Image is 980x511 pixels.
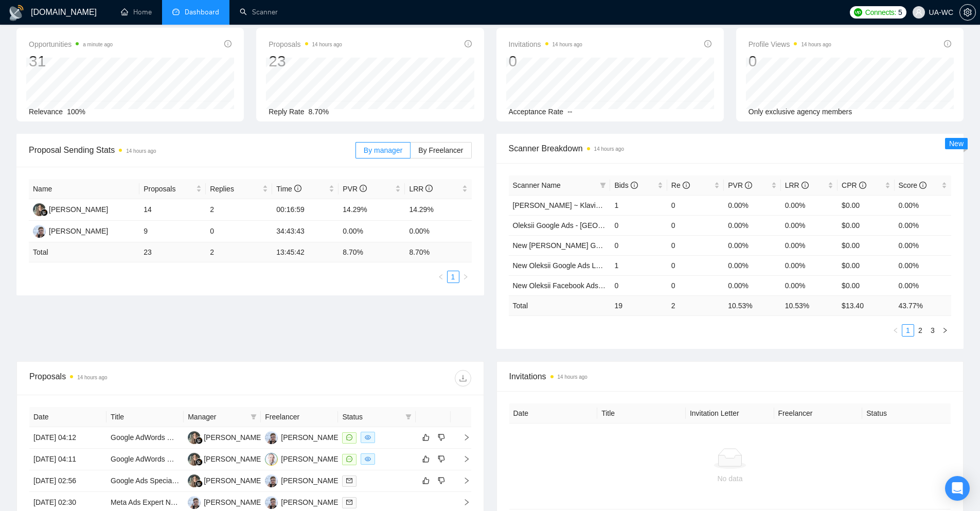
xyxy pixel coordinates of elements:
td: $0.00 [838,275,894,295]
span: Reply Rate [269,108,304,116]
a: New Oleksii Google Ads Leads - EU [513,261,628,270]
td: 34:43:43 [272,221,338,242]
td: 0.00% [781,235,838,255]
td: Google AdWords Management Expert Needed [106,449,184,470]
div: [PERSON_NAME] [281,453,340,465]
td: 0 [667,275,724,295]
th: Invitation Letter [686,403,774,424]
span: right [942,327,948,333]
div: [PERSON_NAME] [204,497,263,508]
div: No data [518,473,943,484]
span: info-circle [919,182,926,189]
img: gigradar-bm.png [195,480,203,487]
span: right [455,434,470,441]
span: like [422,455,430,463]
span: info-circle [294,185,301,192]
span: Profile Views [749,38,831,50]
td: 0 [667,235,724,255]
td: 2 [206,199,272,221]
td: $0.00 [838,215,894,235]
span: dislike [438,455,445,463]
span: Bids [614,181,637,189]
span: download [455,374,471,382]
span: eye [365,456,371,462]
button: left [435,271,447,283]
span: Scanner Name [513,181,561,189]
a: [PERSON_NAME] ~ Klaviyo + Ads [513,201,624,209]
td: 2 [667,295,724,315]
span: info-circle [360,185,367,192]
td: Total [509,295,611,315]
img: LK [188,474,201,487]
th: Freelancer [774,403,863,424]
li: Previous Page [889,324,902,337]
td: 0 [206,221,272,242]
div: 31 [29,51,113,71]
img: IG [188,496,201,509]
button: left [889,324,902,337]
span: LRR [785,181,809,189]
span: filter [248,409,259,425]
td: 0.00% [895,255,951,275]
span: info-circle [465,40,472,47]
td: 10.53 % [781,295,838,315]
button: like [420,474,432,487]
td: 0.00% [895,195,951,215]
li: Next Page [939,324,951,337]
span: filter [403,409,414,425]
img: IG [265,431,278,444]
img: IG [33,225,46,238]
td: 0 [667,195,724,215]
td: 0.00% [781,215,838,235]
td: $0.00 [838,255,894,275]
span: dashboard [172,8,180,15]
td: Google AdWords Management Expert Needed [106,427,184,449]
th: Date [29,407,106,427]
button: right [459,271,472,283]
a: 1 [448,271,459,283]
td: 0.00% [724,195,780,215]
a: 3 [927,325,938,336]
span: -- [567,108,572,116]
span: Status [342,411,401,422]
span: Connects: [865,7,896,18]
td: [DATE] 04:12 [29,427,106,449]
time: 14 hours ago [553,42,582,47]
a: Google AdWords Management Expert Needed [111,433,259,442]
span: mail [346,478,352,484]
span: Manager [188,411,246,422]
time: 14 hours ago [801,42,831,47]
a: LK[PERSON_NAME] [188,433,263,441]
th: Name [29,179,139,199]
a: 2 [915,325,926,336]
span: Proposal Sending Stats [29,144,355,156]
td: 0.00% [724,255,780,275]
span: By manager [364,146,402,154]
li: Next Page [459,271,472,283]
div: Open Intercom Messenger [945,476,970,501]
td: $0.00 [838,195,894,215]
span: eye [365,434,371,440]
td: 00:16:59 [272,199,338,221]
span: 8.70% [309,108,329,116]
div: Proposals [29,370,250,386]
span: info-circle [859,182,866,189]
button: download [455,370,471,386]
span: dislike [438,433,445,442]
td: 13:45:42 [272,242,338,262]
div: [PERSON_NAME] [204,453,263,465]
time: a minute ago [83,42,113,47]
th: Freelancer [261,407,338,427]
span: Re [671,181,690,189]
td: $ 13.40 [838,295,894,315]
td: 0.00% [724,275,780,295]
th: Replies [206,179,272,199]
span: right [455,499,470,506]
span: filter [405,414,412,420]
div: [PERSON_NAME] [49,225,108,237]
img: IG [265,474,278,487]
time: 14 hours ago [558,374,587,380]
a: IG[PERSON_NAME] [265,498,340,506]
span: info-circle [683,182,690,189]
li: 3 [926,324,939,337]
